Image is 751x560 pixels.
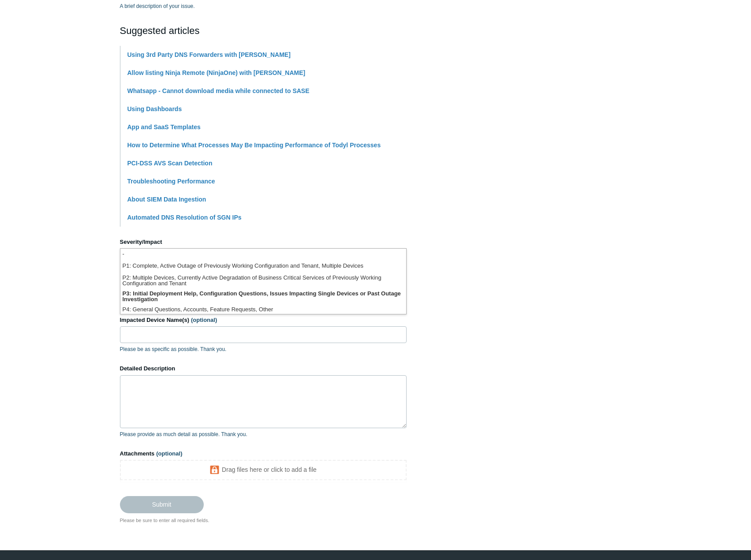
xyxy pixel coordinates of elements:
li: P3: Initial Deployment Help, Configuration Questions, Issues Impacting Single Devices or Past Out... [120,288,406,304]
label: Severity/Impact [120,238,407,246]
a: About SIEM Data Ingestion [127,196,206,203]
a: PCI-DSS AVS Scan Detection [127,160,213,167]
li: P2: Multiple Devices, Currently Active Degradation of Business Critical Services of Previously Wo... [120,273,406,288]
a: Using Dashboards [127,105,182,112]
a: Whatsapp - Cannot download media while connected to SASE [127,87,310,94]
li: P1: Complete, Active Outage of Previously Working Configuration and Tenant, Multiple Devices [120,261,406,273]
h2: Suggested articles [120,23,407,38]
label: Attachments [120,449,407,458]
a: Automated DNS Resolution of SGN IPs [127,214,242,221]
div: Please be sure to enter all required fields. [120,517,407,524]
label: Impacted Device Name(s) [120,316,407,325]
p: Please provide as much detail as possible. Thank you. [120,430,407,438]
input: Submit [120,496,204,513]
label: Detailed Description [120,364,407,373]
li: P4: General Questions, Accounts, Feature Requests, Other [120,304,406,316]
a: Allow listing Ninja Remote (NinjaOne) with [PERSON_NAME] [127,69,306,76]
span: (optional) [191,317,217,323]
span: (optional) [156,450,182,457]
li: - [120,249,406,261]
a: Using 3rd Party DNS Forwarders with [PERSON_NAME] [127,51,291,58]
p: A brief description of your issue. [120,2,407,10]
a: App and SaaS Templates [127,123,201,131]
p: Please be as specific as possible. Thank you. [120,345,407,353]
a: How to Determine What Processes May Be Impacting Performance of Todyl Processes [127,142,381,149]
a: Troubleshooting Performance [127,178,215,185]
